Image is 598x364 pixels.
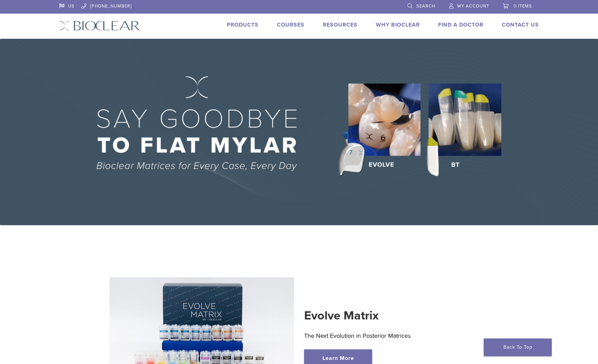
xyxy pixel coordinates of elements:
[376,21,420,28] a: Why Bioclear
[514,3,532,9] span: 0 items
[502,21,539,28] a: Contact Us
[304,331,489,341] p: The Next Evolution in Posterior Matrices
[304,308,489,324] h2: Evolve Matrix
[438,21,483,28] a: Find A Doctor
[457,3,489,9] span: My Account
[277,21,304,28] a: Courses
[484,338,552,356] a: Back To Top
[323,21,358,28] a: Resources
[416,3,435,9] span: Search
[227,21,259,28] a: Products
[59,21,140,31] img: Bioclear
